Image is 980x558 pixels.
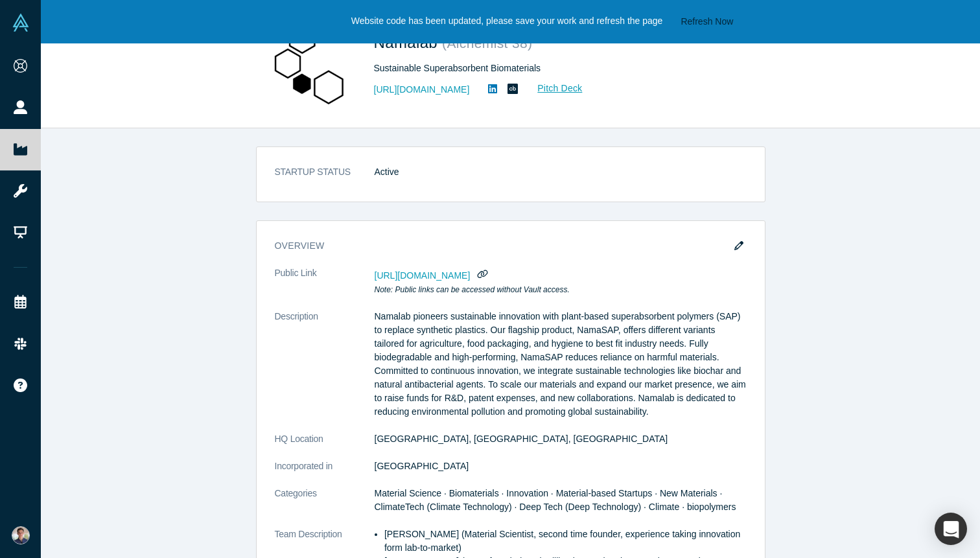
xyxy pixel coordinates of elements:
[12,14,30,32] img: Alchemist Vault Logo
[374,62,737,75] div: Sustainable Superabsorbent Biomaterials
[523,81,583,96] a: Pitch Deck
[375,285,570,294] em: Note: Public links can be accessed without Vault access.
[275,310,375,432] dt: Description
[375,165,747,179] dd: Active
[275,239,729,253] h3: overview
[374,83,470,97] a: [URL][DOMAIN_NAME]
[275,432,375,459] dt: HQ Location
[375,310,747,419] p: Namalab pioneers sustainable innovation with plant-based superabsorbent polymers (SAP) to replace...
[265,19,356,110] img: Namalab's Logo
[375,488,736,512] span: Material Science · Biomaterials · Innovation · Material-based Startups · New Materials · ClimateT...
[375,270,471,281] span: [URL][DOMAIN_NAME]
[275,459,375,487] dt: Incorporated in
[275,165,375,192] dt: STARTUP STATUS
[375,432,747,446] dd: [GEOGRAPHIC_DATA], [GEOGRAPHIC_DATA], [GEOGRAPHIC_DATA]
[275,266,317,280] span: Public Link
[12,526,30,544] img: Andres Meiners's Account
[375,459,747,473] dd: [GEOGRAPHIC_DATA]
[676,14,738,30] button: Refresh Now
[384,528,747,555] li: [PERSON_NAME] (Material Scientist, second time founder, experience taking innovation form lab-to-...
[275,487,375,528] dt: Categories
